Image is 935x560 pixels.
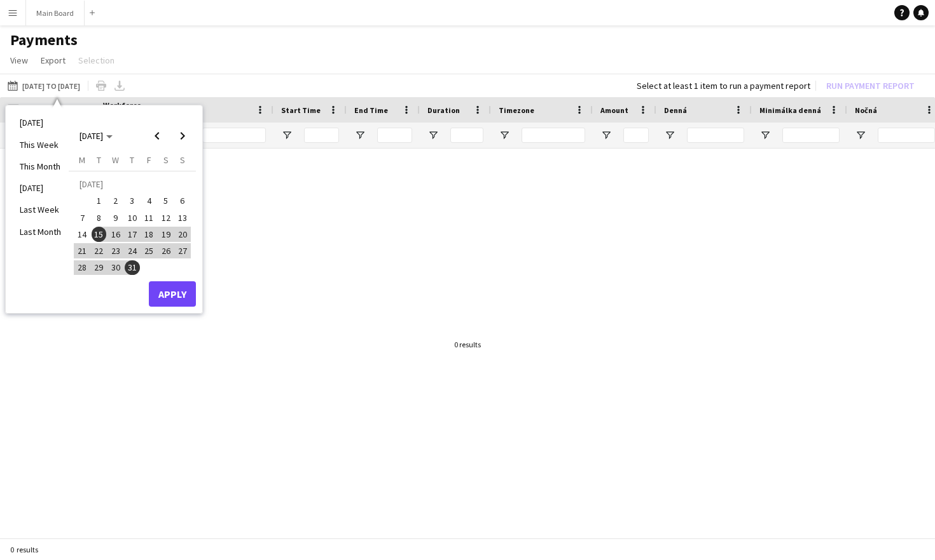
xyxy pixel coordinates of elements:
[147,154,151,166] span: F
[170,123,195,149] button: Next month
[427,105,460,115] span: Duration
[12,199,69,220] li: Last Week
[175,210,190,225] span: 13
[124,192,141,209] button: 03-07-2025
[5,78,83,93] button: [DATE] to [DATE]
[499,130,510,141] button: Open Filter Menu
[41,55,66,66] span: Export
[90,243,107,259] button: 22-07-2025
[281,130,293,141] button: Open Filter Menu
[108,210,123,225] span: 9
[782,128,840,143] input: Minimálka denná Filter Input
[92,260,107,276] span: 29
[74,243,90,259] button: 21-07-2025
[103,100,149,119] span: Workforce ID
[149,281,196,307] button: Apply
[12,112,69,133] li: [DATE]
[107,243,124,259] button: 23-07-2025
[74,210,90,225] span: 7
[124,209,141,225] button: 10-07-2025
[158,210,174,225] span: 12
[377,128,412,143] input: End Time Filter Input
[74,243,90,258] span: 21
[141,243,156,258] span: 25
[878,128,935,143] input: Nočná Filter Input
[125,210,140,225] span: 10
[623,128,649,143] input: Amount Filter Input
[157,243,174,259] button: 26-07-2025
[8,104,19,116] input: Column with Header Selection
[12,221,69,243] li: Last Month
[92,227,107,242] span: 15
[74,209,90,225] button: 07-07-2025
[10,55,28,66] span: View
[97,154,101,166] span: T
[90,226,107,243] button: 15-07-2025
[174,243,191,259] button: 27-07-2025
[92,210,107,225] span: 8
[108,227,123,242] span: 16
[12,156,69,177] li: This Month
[637,80,810,91] div: Select at least 1 item to run a payment report
[125,260,140,276] span: 31
[354,105,388,115] span: End Time
[124,226,141,243] button: 17-07-2025
[141,226,157,243] button: 18-07-2025
[157,209,174,225] button: 12-07-2025
[174,226,191,243] button: 20-07-2025
[175,243,190,258] span: 27
[163,154,169,166] span: S
[174,209,191,225] button: 13-07-2025
[107,209,124,225] button: 09-07-2025
[158,227,174,242] span: 19
[157,226,174,243] button: 19-07-2025
[454,340,481,349] div: 0 results
[108,243,123,258] span: 23
[499,105,534,115] span: Timezone
[92,193,107,208] span: 1
[687,128,744,143] input: Denná Filter Input
[600,105,628,115] span: Amount
[74,124,118,147] button: Choose month and year
[759,105,821,115] span: Minimálka denná
[141,227,156,242] span: 18
[141,243,157,259] button: 25-07-2025
[112,154,119,166] span: W
[80,130,103,142] span: [DATE]
[125,227,140,242] span: 17
[664,105,687,115] span: Denná
[174,192,191,209] button: 06-07-2025
[90,192,107,209] button: 01-07-2025
[90,259,107,276] button: 29-07-2025
[125,243,140,258] span: 24
[12,134,69,156] li: This Week
[522,128,585,143] input: Timezone Filter Input
[12,177,69,199] li: [DATE]
[600,130,612,141] button: Open Filter Menu
[125,193,140,208] span: 3
[664,130,675,141] button: Open Filter Menu
[141,192,157,209] button: 04-07-2025
[108,260,123,276] span: 30
[281,105,321,115] span: Start Time
[180,154,185,166] span: S
[107,226,124,243] button: 16-07-2025
[107,192,124,209] button: 02-07-2025
[855,130,866,141] button: Open Filter Menu
[74,226,90,243] button: 14-07-2025
[304,128,339,143] input: Start Time Filter Input
[141,193,156,208] span: 4
[5,52,33,69] a: View
[175,227,190,242] span: 20
[26,1,85,25] button: Main Board
[158,193,174,208] span: 5
[74,176,191,192] td: [DATE]
[130,154,134,166] span: T
[124,243,141,259] button: 24-07-2025
[175,193,190,208] span: 6
[202,128,266,143] input: Name Filter Input
[79,154,85,166] span: M
[90,209,107,225] button: 08-07-2025
[157,192,174,209] button: 05-07-2025
[108,193,123,208] span: 2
